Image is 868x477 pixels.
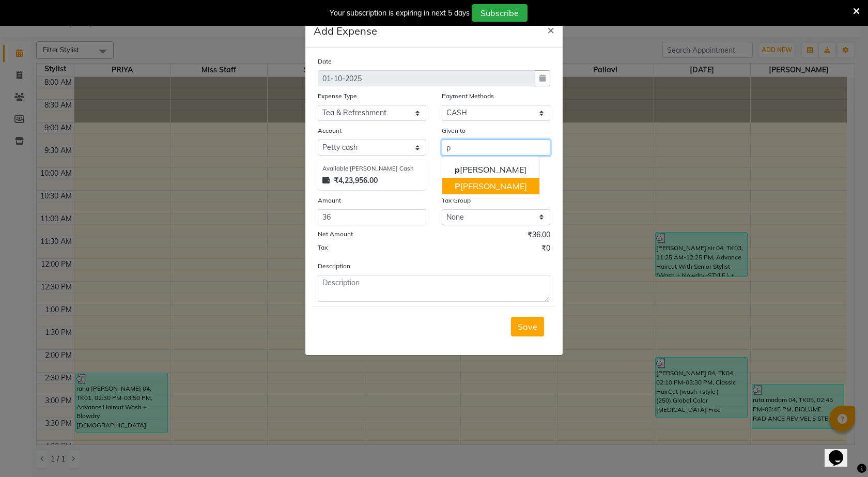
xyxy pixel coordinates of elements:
[330,8,470,19] div: Your subscription is expiring in next 5 days
[322,164,422,173] div: Available [PERSON_NAME] Cash
[825,436,858,467] iframe: chat widget
[511,317,544,336] button: Save
[318,229,353,239] label: Net Amount
[314,23,377,39] h5: Add Expense
[442,196,471,205] label: Tax Group
[318,196,341,205] label: Amount
[455,164,526,175] ngb-highlight: [PERSON_NAME]
[455,164,460,175] span: p
[528,229,550,243] span: ₹36.00
[318,91,357,101] label: Expense Type
[442,91,494,101] label: Payment Methods
[334,175,378,186] strong: ₹4,23,956.00
[318,57,332,66] label: Date
[318,126,342,135] label: Account
[442,126,466,135] label: Given to
[318,261,350,271] label: Description
[518,321,537,332] span: Save
[541,243,550,256] span: ₹0
[547,22,554,37] span: ×
[539,15,563,44] button: Close
[442,140,550,156] input: Given to
[318,243,328,252] label: Tax
[472,4,528,22] button: Subscribe
[455,181,527,191] ngb-highlight: [PERSON_NAME]
[318,209,426,225] input: Amount
[455,181,460,191] span: P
